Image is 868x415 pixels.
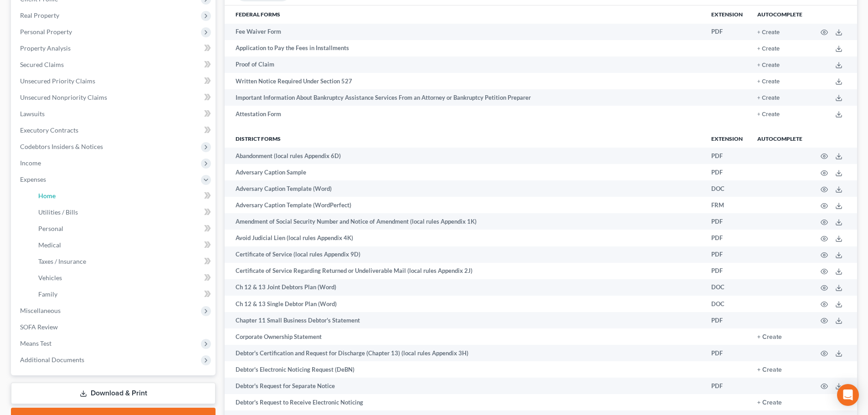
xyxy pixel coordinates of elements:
[704,279,750,296] td: DOC
[20,28,72,36] span: Personal Property
[757,334,782,340] button: + Create
[225,263,704,279] td: Certificate of Service Regarding Returned or Undeliverable Mail (local rules Appendix 2J)
[20,93,107,101] span: Unsecured Nonpriority Claims
[20,307,61,314] span: Miscellaneous
[31,204,216,220] a: Utilities / Bills
[757,400,782,406] button: + Create
[38,241,61,249] span: Medical
[20,77,95,85] span: Unsecured Priority Claims
[704,312,750,328] td: PDF
[20,356,84,364] span: Additional Documents
[704,164,750,180] td: PDF
[704,197,750,213] td: FRM
[11,383,216,404] a: Download & Print
[13,73,216,89] a: Unsecured Priority Claims
[704,230,750,246] td: PDF
[225,129,704,148] th: District forms
[38,192,56,200] span: Home
[20,11,59,19] span: Real Property
[31,237,216,253] a: Medical
[704,378,750,394] td: PDF
[225,296,704,312] td: Ch 12 & 13 Single Debtor Plan (Word)
[13,319,216,335] a: SOFA Review
[704,246,750,263] td: PDF
[704,263,750,279] td: PDF
[13,106,216,122] a: Lawsuits
[38,208,78,216] span: Utilities / Bills
[225,246,704,263] td: Certificate of Service (local rules Appendix 9D)
[20,175,46,183] span: Expenses
[20,339,51,347] span: Means Test
[20,110,45,118] span: Lawsuits
[704,129,750,148] th: Extension
[704,148,750,164] td: PDF
[20,143,103,150] span: Codebtors Insiders & Notices
[225,73,704,89] td: Written Notice Required Under Section 527
[225,378,704,394] td: Debtor's Request for Separate Notice
[704,296,750,312] td: DOC
[38,257,86,265] span: Taxes / Insurance
[225,148,704,164] td: Abandonment (local rules Appendix 6D)
[225,230,704,246] td: Avoid Judicial Lien (local rules Appendix 4K)
[704,180,750,197] td: DOC
[225,394,704,410] td: Debtor's Request to Receive Electronic Noticing
[225,164,704,180] td: Adversary Caption Sample
[757,30,780,36] button: + Create
[750,5,810,24] th: Autocomplete
[13,122,216,138] a: Executory Contracts
[225,89,704,106] td: Important Information About Bankruptcy Assistance Services From an Attorney or Bankruptcy Petitio...
[20,126,78,134] span: Executory Contracts
[31,286,216,302] a: Family
[225,361,704,378] td: Debtor's Electronic Noticing Request (DeBN)
[837,384,859,406] div: Open Intercom Messenger
[757,112,780,118] button: + Create
[750,129,810,148] th: Autocomplete
[225,345,704,361] td: Debtor's Certification and Request for Discharge (Chapter 13) (local rules Appendix 3H)
[757,95,780,101] button: + Create
[225,40,704,56] td: Application to Pay the Fees in Installments
[225,213,704,230] td: Amendment of Social Security Number and Notice of Amendment (local rules Appendix 1K)
[225,312,704,328] td: Chapter 11 Small Business Debtor's Statement
[20,44,71,52] span: Property Analysis
[20,159,41,167] span: Income
[225,279,704,296] td: Ch 12 & 13 Joint Debtors Plan (Word)
[31,253,216,270] a: Taxes / Insurance
[225,328,704,345] td: Corporate Ownership Statement
[13,40,216,56] a: Property Analysis
[31,270,216,286] a: Vehicles
[31,188,216,204] a: Home
[757,367,782,373] button: + Create
[704,213,750,230] td: PDF
[225,180,704,197] td: Adversary Caption Template (Word)
[20,61,64,68] span: Secured Claims
[13,89,216,106] a: Unsecured Nonpriority Claims
[704,345,750,361] td: PDF
[711,27,743,36] div: PDF
[225,197,704,213] td: Adversary Caption Template (WordPerfect)
[38,290,57,298] span: Family
[704,5,750,24] th: Extension
[757,79,780,85] button: + Create
[31,220,216,237] a: Personal
[38,274,62,282] span: Vehicles
[225,106,704,122] td: Attestation Form
[38,225,63,232] span: Personal
[13,56,216,73] a: Secured Claims
[20,323,58,331] span: SOFA Review
[757,62,780,68] button: + Create
[225,56,704,73] td: Proof of Claim
[225,24,704,40] td: Fee Waiver Form
[757,46,780,52] button: + Create
[225,5,704,24] th: Federal Forms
